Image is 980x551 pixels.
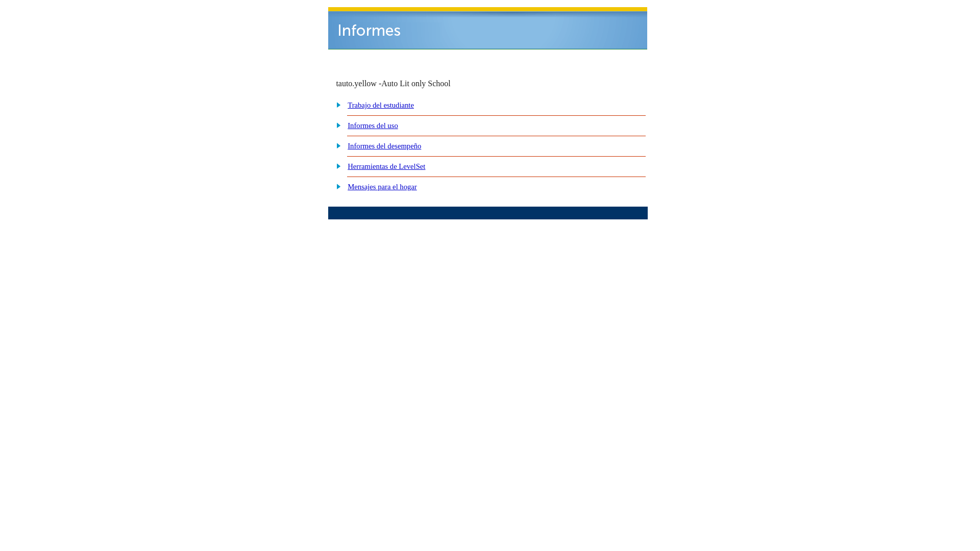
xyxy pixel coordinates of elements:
a: Mensajes para el hogar [348,183,417,191]
img: plus.gif [331,161,341,170]
a: Informes del desempeño [348,142,421,150]
img: plus.gif [331,182,341,191]
a: Herramientas de LevelSet [348,162,425,170]
img: header [328,7,647,49]
a: Informes del uso [348,121,398,130]
nobr: Auto Lit only School [381,79,451,88]
a: Trabajo del estudiante [348,101,414,109]
img: plus.gif [331,120,341,130]
td: tauto.yellow - [336,79,524,88]
img: plus.gif [331,100,341,109]
img: plus.gif [331,141,341,150]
